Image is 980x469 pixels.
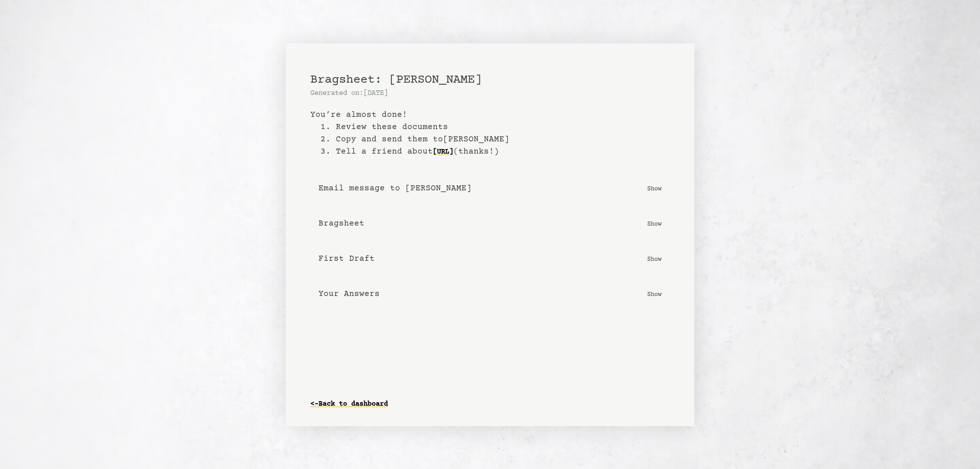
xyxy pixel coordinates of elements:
span: Bragsheet: [PERSON_NAME] [310,73,482,87]
li: 3. Tell a friend about (thanks!) [321,145,670,158]
li: 2. Copy and send them to [PERSON_NAME] [321,133,670,145]
b: Your Answers [318,288,380,300]
b: Email message to [PERSON_NAME] [318,182,472,194]
button: First Draft Show [310,244,670,274]
li: 1. Review these documents [321,121,670,133]
p: Show [647,183,661,193]
p: Show [647,289,661,299]
p: Generated on: [DATE] [310,88,670,98]
b: Bragsheet [318,217,364,230]
button: Email message to [PERSON_NAME] Show [310,174,670,203]
button: Bragsheet Show [310,209,670,238]
button: Your Answers Show [310,280,670,309]
p: Show [647,254,661,264]
a: [URL] [433,144,453,160]
p: Show [647,218,661,229]
a: <-Back to dashboard [310,396,388,412]
b: First Draft [318,253,375,265]
b: You’re almost done! [310,109,670,121]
